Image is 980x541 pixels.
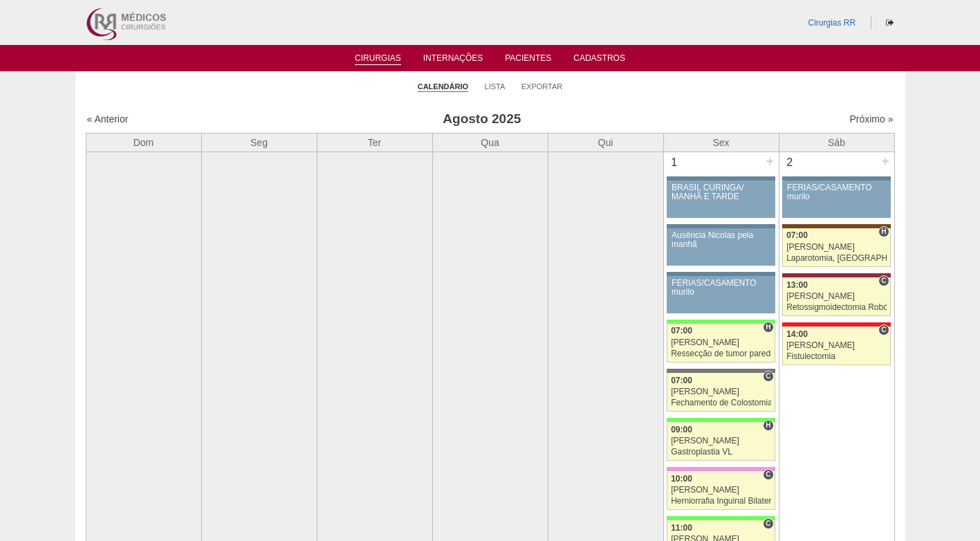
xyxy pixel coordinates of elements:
[782,224,890,228] div: Key: Santa Joana
[672,231,770,249] div: Ausência Nicolas pela manhã
[779,133,894,152] th: Sáb
[671,376,692,385] span: 07:00
[671,326,692,336] span: 07:00
[667,320,775,324] div: Key: Brasil
[782,176,890,181] div: Key: Aviso
[505,53,551,67] a: Pacientes
[671,523,692,533] span: 11:00
[880,152,891,170] div: +
[280,109,683,129] h3: Agosto 2025
[782,228,890,267] a: H 07:00 [PERSON_NAME] Laparotomia, [GEOGRAPHIC_DATA], Drenagem, Bridas
[786,280,808,290] span: 13:00
[201,133,317,152] th: Seg
[418,82,468,92] a: Calendário
[667,224,775,228] div: Key: Aviso
[573,53,625,67] a: Cadastros
[667,176,775,181] div: Key: Aviso
[786,329,808,339] span: 14:00
[667,276,775,313] a: FÉRIAS/CASAMENTO murilo
[671,486,771,495] div: [PERSON_NAME]
[667,181,775,218] a: BRASIL CURINGA/ MANHÃ E TARDE
[355,53,401,65] a: Cirurgias
[763,420,773,431] span: Hospital
[667,516,775,520] div: Key: Brasil
[878,226,889,237] span: Hospital
[878,275,889,286] span: Consultório
[667,373,775,412] a: C 07:00 [PERSON_NAME] Fechamento de Colostomia ou Enterostomia
[317,133,432,152] th: Ter
[667,471,775,510] a: C 10:00 [PERSON_NAME] Herniorrafia Inguinal Bilateral
[808,18,856,28] a: Cirurgias RR
[671,398,771,407] div: Fechamento de Colostomia ou Enterostomia
[782,322,890,327] div: Key: Assunção
[764,152,776,170] div: +
[763,322,773,333] span: Hospital
[671,425,692,434] span: 09:00
[671,349,771,358] div: Ressecção de tumor parede abdominal pélvica
[671,338,771,347] div: [PERSON_NAME]
[672,183,770,201] div: BRASIL CURINGA/ MANHÃ E TARDE
[485,82,506,91] a: Lista
[671,474,692,484] span: 10:00
[667,272,775,276] div: Key: Aviso
[663,133,779,152] th: Sex
[671,448,771,457] div: Gastroplastia VL
[667,228,775,266] a: Ausência Nicolas pela manhã
[671,437,771,446] div: [PERSON_NAME]
[667,324,775,363] a: H 07:00 [PERSON_NAME] Ressecção de tumor parede abdominal pélvica
[432,133,548,152] th: Qua
[667,369,775,373] div: Key: Santa Catarina
[886,19,894,27] i: Sair
[667,422,775,461] a: H 09:00 [PERSON_NAME] Gastroplastia VL
[782,181,890,218] a: FÉRIAS/CASAMENTO murilo
[521,82,563,91] a: Exportar
[667,467,775,471] div: Key: Albert Einstein
[671,497,771,506] div: Herniorrafia Inguinal Bilateral
[87,113,129,125] a: « Anterior
[672,279,770,297] div: FÉRIAS/CASAMENTO murilo
[86,133,201,152] th: Dom
[878,324,889,336] span: Consultório
[786,254,887,263] div: Laparotomia, [GEOGRAPHIC_DATA], Drenagem, Bridas
[763,371,773,382] span: Consultório
[671,387,771,396] div: [PERSON_NAME]
[782,273,890,277] div: Key: Sírio Libanês
[787,183,886,201] div: FÉRIAS/CASAMENTO murilo
[779,152,801,173] div: 2
[423,53,483,67] a: Internações
[763,469,773,480] span: Consultório
[786,230,808,240] span: 07:00
[782,277,890,316] a: C 13:00 [PERSON_NAME] Retossigmoidectomia Robótica
[548,133,663,152] th: Qui
[786,292,887,301] div: [PERSON_NAME]
[786,352,887,361] div: Fistulectomia
[664,152,685,173] div: 1
[786,341,887,350] div: [PERSON_NAME]
[667,418,775,422] div: Key: Brasil
[782,327,890,365] a: C 14:00 [PERSON_NAME] Fistulectomia
[786,243,887,252] div: [PERSON_NAME]
[786,303,887,312] div: Retossigmoidectomia Robótica
[763,518,773,529] span: Consultório
[849,113,893,125] a: Próximo »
